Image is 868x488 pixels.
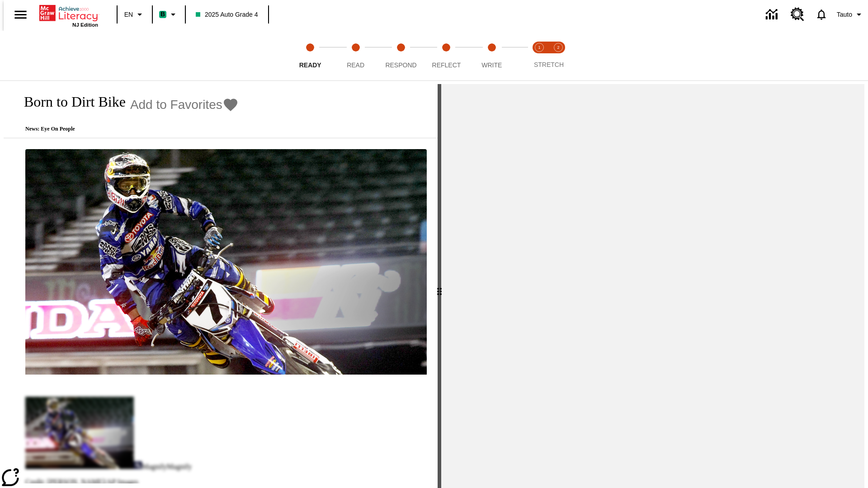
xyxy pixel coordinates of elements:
[785,2,810,27] a: Resource Center, Will open in new tab
[466,31,518,80] button: Write step 5 of 5
[130,97,239,113] button: Add to Favorites - Born to Dirt Bike
[481,61,502,69] span: Write
[329,31,382,80] button: Read step 2 of 5
[347,61,364,69] span: Read
[196,10,258,19] span: 2025 Auto Grade 4
[14,126,239,132] p: News: Eye On People
[810,3,833,26] a: Notifications
[130,98,222,112] span: Add to Favorites
[120,6,149,23] button: Language: EN, Select a language
[557,45,559,50] text: 2
[441,84,864,488] div: activity
[526,31,552,80] button: Stretch Read step 1 of 2
[25,149,427,375] img: Motocross racer James Stewart flies through the air on his dirt bike.
[833,6,868,23] button: Profile/Settings
[385,61,416,69] span: Respond
[124,10,133,19] span: EN
[14,94,126,110] h1: Born to Dirt Bike
[284,31,336,80] button: Ready step 1 of 5
[4,84,438,483] div: reading
[837,10,852,19] span: Tauto
[432,61,461,69] span: Reflect
[160,9,165,20] span: B
[534,61,564,68] span: STRETCH
[538,45,540,50] text: 1
[375,31,427,80] button: Respond step 3 of 5
[299,61,321,69] span: Ready
[72,22,98,28] span: NJ Edition
[760,2,785,27] a: Data Center
[7,1,34,28] button: Open side menu
[438,84,441,488] div: Press Enter or Spacebar and then press right and left arrow keys to move the slider
[420,31,472,80] button: Reflect step 4 of 5
[545,31,571,80] button: Stretch Respond step 2 of 2
[156,6,182,23] button: Boost Class color is mint green. Change class color
[39,3,98,28] div: Home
